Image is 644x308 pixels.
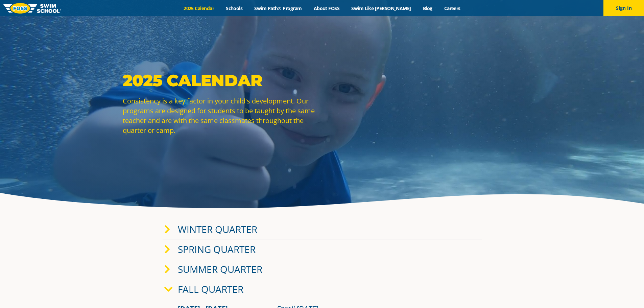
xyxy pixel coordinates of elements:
a: Swim Path® Program [248,5,308,11]
a: About FOSS [308,5,345,11]
strong: 2025 Calendar [123,71,262,90]
a: Careers [438,5,466,11]
a: Schools [220,5,248,11]
a: Swim Like [PERSON_NAME] [345,5,417,11]
a: Blog [417,5,438,11]
a: Spring Quarter [178,243,256,256]
a: 2025 Calendar [178,5,220,11]
a: Fall Quarter [178,283,243,295]
a: Winter Quarter [178,223,257,236]
a: Summer Quarter [178,263,262,276]
img: FOSS Swim School Logo [3,3,61,14]
p: Consistency is a key factor in your child's development. Our programs are designed for students t... [123,96,319,135]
